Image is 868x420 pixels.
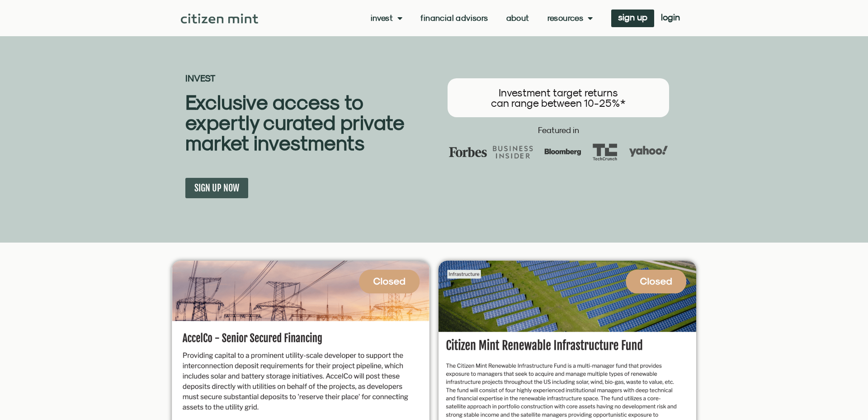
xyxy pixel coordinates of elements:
a: About [506,14,529,23]
h2: Featured in [439,126,678,134]
nav: Menu [371,14,593,23]
a: sign up [611,10,654,27]
span: sign up [618,14,647,20]
h3: Investment target returns can range between 10-25%* [457,87,660,108]
a: Resources [547,14,593,23]
span: login [661,14,680,20]
a: login [654,10,687,27]
a: Invest [371,14,403,23]
h2: INVEST [185,74,434,83]
span: SIGN UP NOW [194,182,239,194]
b: Exclusive access to expertly curated private market investments [185,90,404,155]
a: Financial Advisors [420,14,488,23]
img: Citizen Mint [181,14,258,24]
a: SIGN UP NOW [185,178,248,198]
